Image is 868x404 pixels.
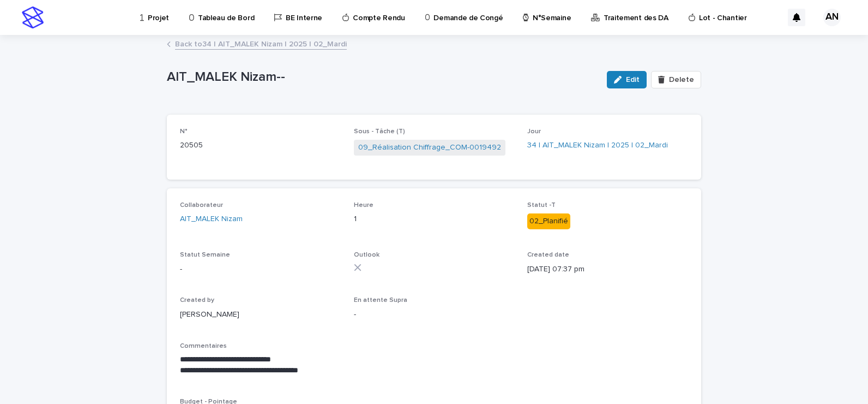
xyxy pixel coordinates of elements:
[22,7,44,28] img: stacker-logo-s-only.png
[527,252,569,258] span: Created date
[354,309,515,320] p: -
[180,264,341,275] p: -
[527,128,541,135] span: Jour
[669,76,694,84] span: Delete
[180,202,223,209] span: Collaborateur
[823,9,841,26] div: AN
[651,71,701,88] button: Delete
[354,128,405,135] span: Sous - Tâche (T)
[527,140,668,151] a: 34 | AIT_MALEK Nizam | 2025 | 02_Mardi
[180,309,341,320] p: [PERSON_NAME]
[180,128,188,135] span: N°
[180,140,341,151] p: 20505
[354,202,373,209] span: Heure
[527,213,570,229] div: 02_Planifié
[527,264,688,275] p: [DATE] 07:37 pm
[180,343,227,349] span: Commentaires
[626,76,640,84] span: Edit
[527,202,556,209] span: Statut -T
[175,37,347,50] a: Back to34 | AIT_MALEK Nizam | 2025 | 02_Mardi
[167,69,598,85] p: AIT_MALEK Nizam--
[354,213,515,225] p: 1
[180,213,243,225] a: AIT_MALEK Nizam
[354,297,407,304] span: En attente Supra
[358,142,501,153] a: 09_Réalisation Chiffrage_COM-0019492
[180,252,230,258] span: Statut Semaine
[607,71,647,88] button: Edit
[180,297,214,304] span: Created by
[354,252,379,258] span: Outlook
